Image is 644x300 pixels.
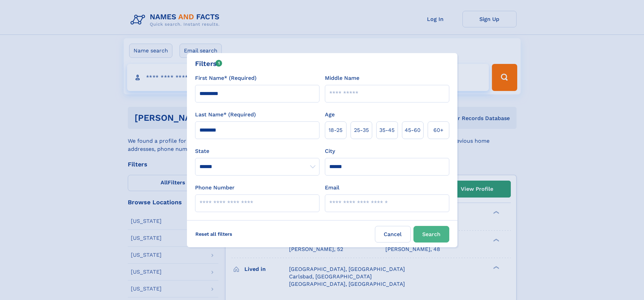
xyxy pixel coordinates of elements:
label: Cancel [375,226,411,243]
span: 18‑25 [329,126,342,134]
label: City [325,147,335,155]
label: Middle Name [325,74,359,82]
label: Email [325,184,339,192]
label: Phone Number [195,184,235,192]
span: 35‑45 [379,126,395,134]
label: Reset all filters [191,226,237,242]
label: Age [325,111,335,119]
span: 60+ [433,126,444,134]
span: 25‑35 [354,126,369,134]
div: Filters [195,59,222,69]
label: Last Name* (Required) [195,111,256,119]
span: 45‑60 [405,126,421,134]
button: Search [413,226,449,243]
label: State [195,147,319,155]
label: First Name* (Required) [195,74,257,82]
